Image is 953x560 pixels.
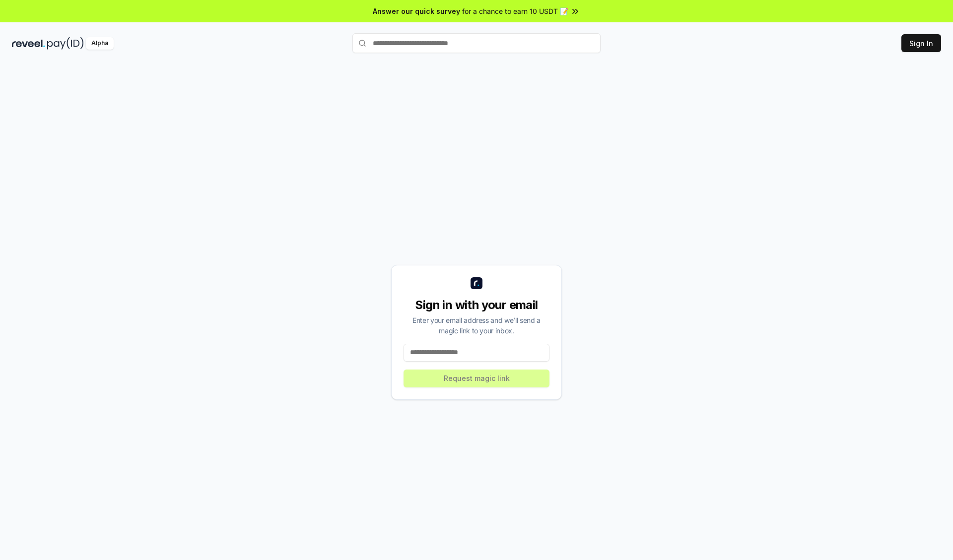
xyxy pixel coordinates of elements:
span: for a chance to earn 10 USDT 📝 [462,6,568,16]
button: Sign In [901,34,941,52]
div: Alpha [86,37,114,50]
img: reveel_dark [12,37,45,50]
span: Answer our quick survey [373,6,460,16]
img: logo_small [471,277,482,289]
div: Enter your email address and we’ll send a magic link to your inbox. [404,315,549,336]
img: pay_id [47,37,84,50]
div: Sign in with your email [404,297,549,313]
